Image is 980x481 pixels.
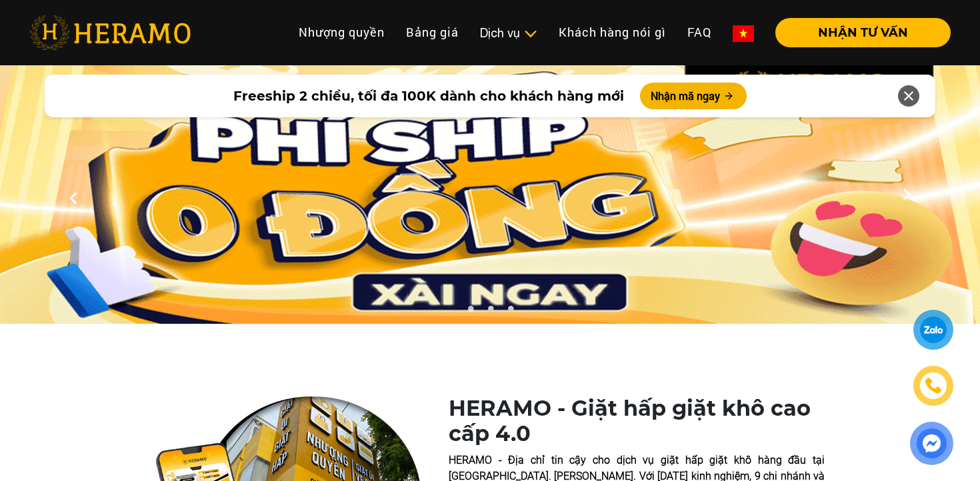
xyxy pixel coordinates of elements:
[233,86,624,106] span: Freeship 2 chiều, tối đa 100K dành cho khách hàng mới
[463,305,477,318] button: 1
[503,305,517,318] button: 3
[915,368,951,404] a: phone-icon
[733,25,754,42] img: vn-flag.png
[449,396,825,447] h1: HERAMO - Giặt hấp giặt khô cao cấp 4.0
[925,378,941,394] img: phone-icon
[765,27,951,39] a: NHẬN TƯ VẤN
[640,83,747,109] button: Nhận mã ngay
[523,27,537,41] img: subToggleIcon
[548,18,677,47] a: Khách hàng nói gì
[395,18,469,47] a: Bảng giá
[677,18,722,47] a: FAQ
[483,305,497,318] button: 2
[288,18,395,47] a: Nhượng quyền
[29,15,191,50] img: heramo-logo.png
[480,24,537,42] div: Dịch vụ
[775,18,951,47] button: NHẬN TƯ VẤN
